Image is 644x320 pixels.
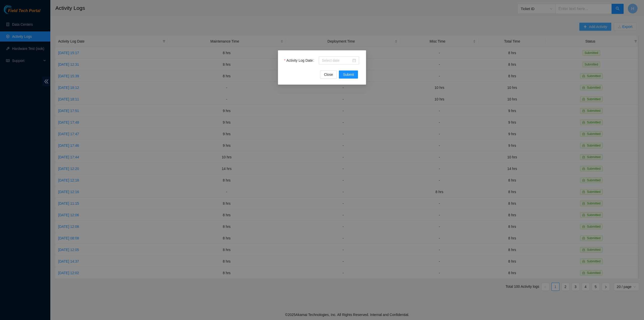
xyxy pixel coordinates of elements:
[284,56,316,64] label: Activity Log Date
[320,70,337,79] button: Close
[322,58,351,63] input: Activity Log Date
[343,72,354,77] span: Submit
[339,70,358,79] button: Submit
[324,72,333,77] span: Close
